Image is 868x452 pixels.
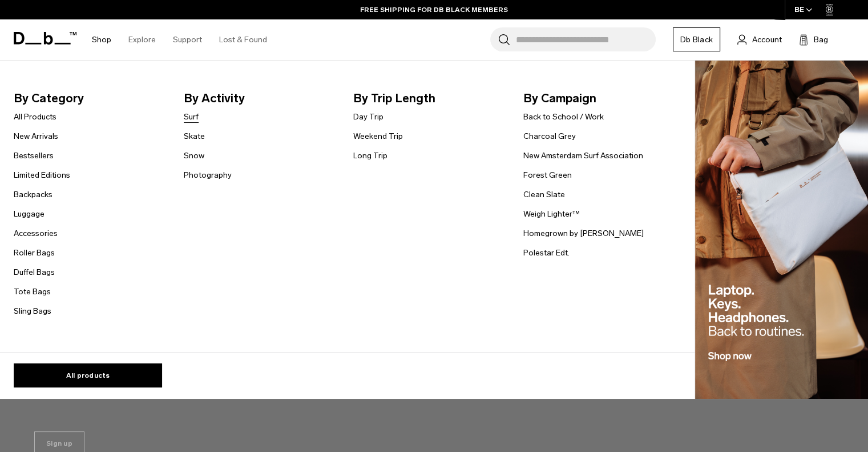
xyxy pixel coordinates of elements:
[173,19,202,60] a: Support
[219,19,267,60] a: Lost & Found
[523,169,572,181] a: Forest Green
[184,169,232,181] a: Photography
[14,89,165,107] span: By Category
[92,19,111,60] a: Shop
[353,111,383,123] a: Day Trip
[14,266,55,278] a: Duffel Bags
[814,34,828,46] span: Bag
[14,130,58,142] a: New Arrivals
[14,247,55,259] a: Roller Bags
[752,34,782,46] span: Account
[353,150,387,162] a: Long Trip
[523,130,576,142] a: Charcoal Grey
[14,111,56,123] a: All Products
[523,227,644,239] a: Homegrown by [PERSON_NAME]
[523,247,570,259] a: Polestar Edt.
[695,61,868,399] img: Db
[523,89,675,107] span: By Campaign
[14,286,51,298] a: Tote Bags
[673,27,720,51] a: Db Black
[184,130,205,142] a: Skate
[353,89,505,107] span: By Trip Length
[523,189,565,201] a: Clean Slate
[799,33,828,46] button: Bag
[184,89,336,107] span: By Activity
[14,208,45,220] a: Luggage
[128,19,156,60] a: Explore
[184,111,199,123] a: Surf
[360,5,508,15] a: FREE SHIPPING FOR DB BLACK MEMBERS
[14,227,58,239] a: Accessories
[353,130,403,142] a: Weekend Trip
[83,19,276,60] nav: Main Navigation
[523,208,580,220] a: Weigh Lighter™
[14,169,70,181] a: Limited Editions
[14,305,51,317] a: Sling Bags
[523,111,604,123] a: Back to School / Work
[523,150,643,162] a: New Amsterdam Surf Association
[14,189,53,201] a: Backpacks
[14,150,54,162] a: Bestsellers
[14,363,162,387] a: All products
[737,33,782,46] a: Account
[184,150,204,162] a: Snow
